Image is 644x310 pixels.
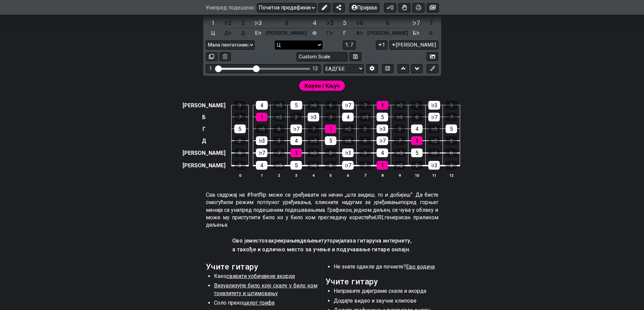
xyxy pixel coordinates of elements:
font: ♭7 [345,162,351,169]
font: 2 [241,19,245,26]
font: 2 [450,138,453,144]
span: Прво омогућите режим пуног уређивања да бисте уређивали [305,81,340,91]
font: А♭ [356,30,363,36]
font: за гитару [350,237,375,244]
button: Обриши [219,52,231,61]
font: 1 [260,114,263,120]
font: 1 [329,126,332,132]
font: 2 [278,173,280,177]
font: 1 [381,162,384,169]
font: Пријава [357,4,377,11]
font: [PERSON_NAME] [396,42,436,48]
font: 3 [329,114,332,120]
font: ♭3 [259,138,265,144]
font: шта видиш, то и добијеш [347,192,410,198]
font: дугме за уређивање [348,199,401,205]
font: 3 [278,138,281,144]
font: ♭6 [259,126,265,132]
button: Штампа [412,3,425,12]
font: Унапред подешено [206,4,254,11]
font: 4 [381,150,384,156]
div: пребацивање степена скале [353,18,367,27]
div: пребацивање степена скале [337,18,352,27]
font: 7 [278,150,281,156]
font: Г [202,126,206,132]
font: Д [202,138,206,144]
font: 7 [364,173,366,177]
div: пребацивање степена скале [251,18,265,27]
button: Копија [206,52,217,61]
div: пребацивање степена скале [367,18,408,27]
font: 2 [238,138,241,144]
font: 0 [390,4,393,11]
div: пребацивање степена скале [236,18,250,27]
button: 1 [376,40,387,50]
font: Учите гитару [326,277,378,286]
font: 1 [261,173,263,177]
font: 3 [398,126,401,132]
font: Ово је [232,237,249,244]
font: 3 [450,102,453,109]
font: ♭5 [276,162,282,169]
font: 6 [415,114,419,120]
div: класа преклопног тона звука [251,29,265,38]
font: ♭6 [310,162,317,169]
div: класа преклопног тона звука [307,29,321,38]
font: ♭6 [356,19,363,26]
font: 12 [449,173,453,177]
font: Додајте видео и звучне клипове [334,298,416,304]
font: и [297,237,300,244]
font: 7 [398,138,401,144]
font: [PERSON_NAME] [183,150,225,156]
font: Д♭ [224,30,232,36]
select: Тоник/Корен [275,40,323,50]
div: класа преклопног тона звука [221,29,235,38]
div: класа преклопног тона звука [424,29,438,38]
div: пребацивање степена скале [266,18,307,27]
font: 3 [450,162,453,169]
font: ♭2 [276,114,282,120]
font: место [249,237,265,244]
font: 1 [211,19,215,26]
button: Укључи/искључи приказ хоризонталне акорде [382,64,393,73]
font: 2 [329,150,332,156]
div: пребацивање степена скале [323,18,337,27]
font: ♭3 [379,126,386,132]
div: класа преклопног тона звука [206,29,220,38]
font: 6 [364,138,367,144]
select: Унапред подешено [257,3,316,12]
font: ♭6 [310,102,317,109]
font: 7 [364,102,367,109]
font: 1..7 [345,42,353,48]
font: ♭5 [362,114,368,120]
font: 6 [238,150,241,156]
font: 1 [209,66,212,72]
font: а такође и одлично место за учење и подучавање гитаре онлајн. [232,246,410,253]
font: Г♭ [326,30,333,36]
font: 11 [432,173,436,177]
font: Б [202,114,206,120]
button: 1..7 [343,40,356,50]
font: ♭2 [345,126,351,132]
font: ♭7 [431,114,437,120]
font: [PERSON_NAME] [367,30,408,36]
font: туторијала [321,237,350,244]
font: 7 [312,126,315,132]
font: 10 [415,173,419,177]
font: 5 [238,126,241,132]
font: ♭2 [431,138,437,144]
button: Дели унапред подешено [333,3,345,12]
div: пребацивање степена скале [409,18,423,27]
font: ♭7 [293,126,300,132]
font: 6 [347,173,349,177]
font: [PERSON_NAME] [183,102,225,109]
font: 9 [399,173,401,177]
font: Сав садржај на #fretflip може се уређивати на начин „ [206,192,347,198]
font: 2 [295,114,298,120]
font: ♭7 [379,138,386,144]
div: пребацивање степена скале [424,18,438,27]
button: 0 [384,3,396,12]
font: 1 [295,150,298,156]
font: 6 [386,19,389,26]
button: Прво кликните на „Уреди пресет“ да бисте омогућили уређивање маркера [427,64,438,73]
